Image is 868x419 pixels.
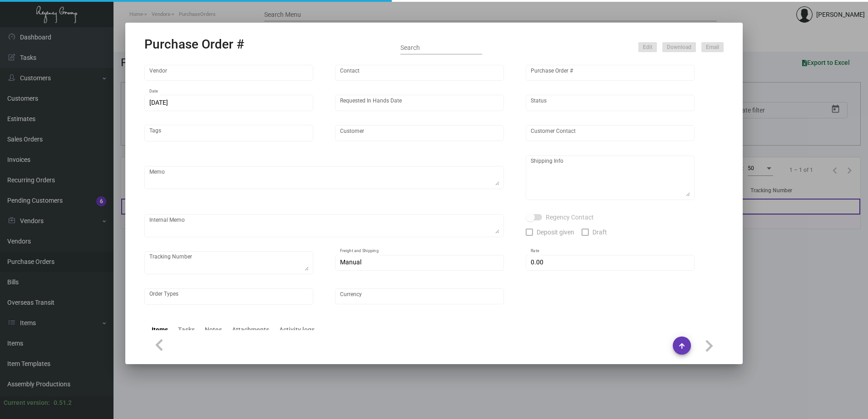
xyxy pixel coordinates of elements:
[340,258,361,266] span: Manual
[706,44,719,51] span: Email
[152,325,168,335] div: Items
[592,227,607,238] span: Draft
[662,42,696,52] button: Download
[667,44,691,51] span: Download
[279,325,315,335] div: Activity logs
[205,325,222,335] div: Notes
[232,325,269,335] div: Attachments
[546,212,594,223] span: Regency Contact
[701,42,724,52] button: Email
[54,398,72,408] div: 0.51.2
[178,325,195,335] div: Tasks
[144,37,244,52] h2: Purchase Order #
[4,398,50,408] div: Current version:
[643,44,652,51] span: Edit
[537,227,574,238] span: Deposit given
[638,42,657,52] button: Edit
